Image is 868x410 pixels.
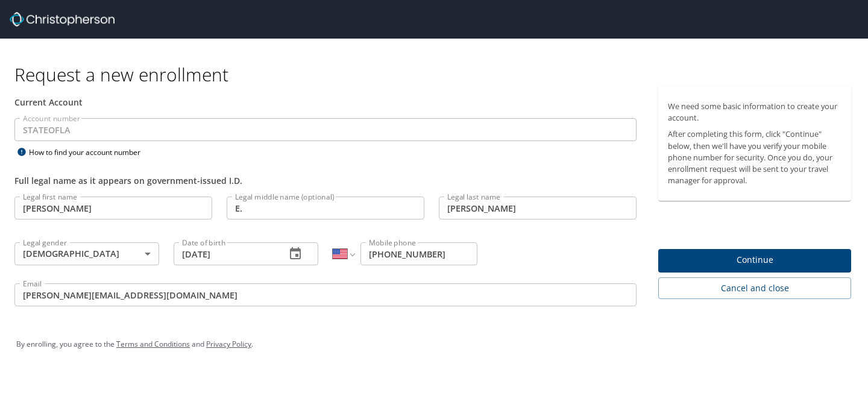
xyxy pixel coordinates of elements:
[360,242,477,265] input: Enter phone number
[668,101,841,124] p: We need some basic information to create your account.
[174,242,276,265] input: MM/DD/YYYY
[14,63,861,86] h1: Request a new enrollment
[658,249,851,273] button: Continue
[14,145,165,160] div: How to find your account number
[116,339,190,349] a: Terms and Conditions
[14,242,159,265] div: [DEMOGRAPHIC_DATA]
[668,128,841,186] p: After completing this form, click "Continue" below, then we'll have you verify your mobile phone ...
[668,281,841,296] span: Cancel and close
[14,174,637,187] div: Full legal name as it appears on government-issued I.D.
[16,329,852,359] div: By enrolling, you agree to the and .
[206,339,251,349] a: Privacy Policy
[668,253,841,268] span: Continue
[10,12,115,27] img: cbt logo
[14,96,637,109] div: Current Account
[658,277,851,300] button: Cancel and close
